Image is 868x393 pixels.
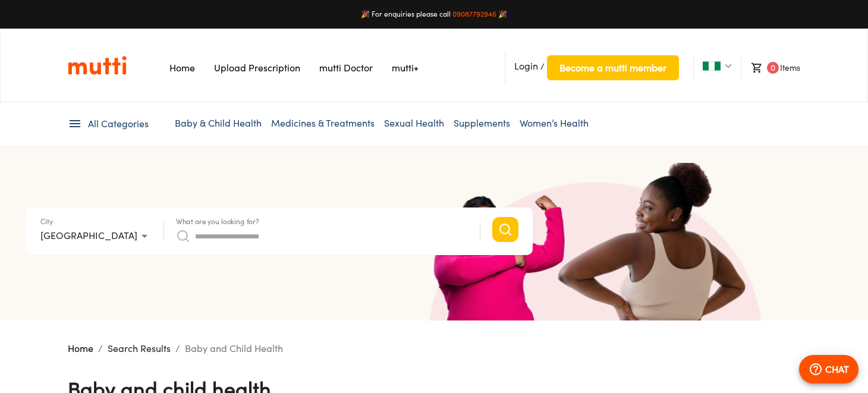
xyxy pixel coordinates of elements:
p: CHAT [825,362,849,376]
img: Nigeria [703,60,721,72]
a: Women’s Health [520,117,589,129]
button: CHAT [799,355,858,383]
a: 09087792946 [452,10,496,18]
p: Search Results [108,341,171,356]
span: Login [514,60,538,72]
a: Medicines & Treatments [271,117,375,129]
a: Link on the logo navigates to HomePage [68,55,127,76]
img: Dropdown [725,62,732,70]
button: Become a mutti member [547,55,679,80]
a: Navigates to Prescription Upload Page [214,62,300,74]
a: Navigates to mutti doctor website [319,62,373,74]
a: Navigates to Home Page [169,62,195,74]
label: What are you looking for? [176,218,259,225]
li: Items [741,57,800,78]
button: Search [492,217,518,242]
li: / [98,341,103,356]
div: [GEOGRAPHIC_DATA] [40,227,152,246]
li: / [505,51,679,85]
span: All Categories [88,117,149,131]
a: Home [68,342,93,354]
li: / [175,341,180,356]
a: Navigates to mutti+ page [392,62,419,74]
p: Baby and Child Health [185,341,283,356]
span: Become a mutti member [559,59,666,76]
span: 0 [767,62,779,74]
label: City [40,218,53,225]
a: Baby & Child Health [175,117,262,129]
nav: breadcrumb [68,341,800,356]
a: Sexual Health [384,117,444,129]
a: Supplements [454,117,510,129]
img: Logo [68,55,127,76]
